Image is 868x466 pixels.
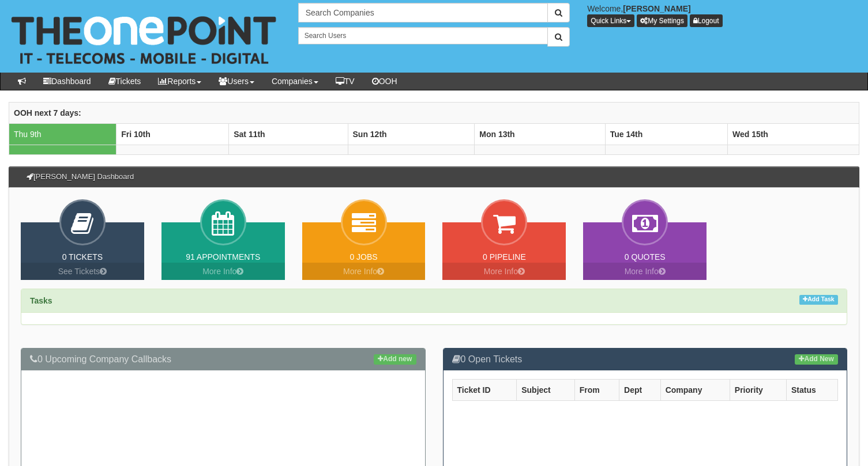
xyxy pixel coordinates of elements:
[605,124,727,145] th: Tue 14th
[302,263,426,280] a: More Info
[374,354,416,365] a: Add new
[149,73,210,90] a: Reports
[30,354,416,365] h3: 0 Upcoming Company Callbacks
[452,354,839,365] h3: 0 Open Tickets
[795,354,838,365] a: Add New
[625,252,666,262] a: 0 Quotes
[263,73,327,90] a: Companies
[517,380,575,401] th: Subject
[583,263,707,280] a: More Info
[298,3,548,22] input: Search Companies
[9,124,117,145] td: Thu 9th
[730,380,786,401] th: Priority
[62,252,103,262] a: 0 Tickets
[229,124,348,145] th: Sat 11th
[350,252,377,262] a: 0 Jobs
[35,73,100,90] a: Dashboard
[799,295,838,305] a: Add Task
[483,252,526,262] a: 0 Pipeline
[787,380,838,401] th: Status
[660,380,730,401] th: Company
[363,73,406,90] a: OOH
[587,14,634,27] button: Quick Links
[637,14,687,27] a: My Settings
[9,103,859,124] th: OOH next 7 days:
[21,263,144,280] a: See Tickets
[186,252,260,262] a: 91 Appointments
[117,124,229,145] th: Fri 10th
[452,380,517,401] th: Ticket ID
[348,124,475,145] th: Sun 12th
[619,380,661,401] th: Dept
[574,380,619,401] th: From
[475,124,605,145] th: Mon 13th
[21,167,140,187] h3: [PERSON_NAME] Dashboard
[690,14,723,27] a: Logout
[210,73,263,90] a: Users
[327,73,363,90] a: TV
[578,3,868,27] div: Welcome,
[727,124,859,145] th: Wed 15th
[161,263,285,280] a: More Info
[442,263,566,280] a: More Info
[298,27,548,44] input: Search Users
[30,296,52,305] strong: Tasks
[100,73,150,90] a: Tickets
[623,4,690,13] b: [PERSON_NAME]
